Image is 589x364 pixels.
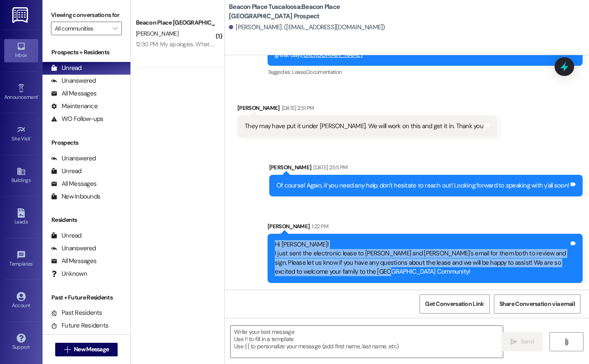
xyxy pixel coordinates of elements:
span: • [33,260,34,266]
span: • [38,93,39,99]
div: Unread [51,231,82,240]
span: • [31,134,32,140]
a: [URL][DOMAIN_NAME] [301,50,362,59]
div: All Messages [51,257,96,266]
button: Share Conversation via email [494,294,581,314]
div: All Messages [51,89,96,98]
div: New Inbounds [51,192,100,201]
span: [PERSON_NAME] [136,30,178,37]
div: Past Residents [51,308,102,317]
div: [PERSON_NAME] [268,222,583,234]
div: Unanswered [51,244,96,253]
div: All Messages [51,179,96,188]
div: Of course! Again, if you need any help, don't hesitate to reach out! Looking forward to speaking ... [276,181,569,190]
i:  [113,25,117,32]
div: Unread [51,167,82,176]
a: Buildings [4,164,38,187]
div: [PERSON_NAME] [269,163,583,175]
a: Templates • [4,248,38,271]
span: Get Conversation Link [425,300,484,308]
a: Account [4,289,38,312]
div: WO Follow-ups [51,115,103,123]
i:  [563,339,569,345]
div: Unknown [51,269,87,278]
div: [PERSON_NAME] [237,104,497,115]
span: Send [521,337,534,346]
img: ResiDesk Logo [12,7,30,23]
div: [DATE] 2:55 PM [311,163,347,172]
a: Support [4,331,38,354]
div: Hi [PERSON_NAME]! I just sent the electronic lease to [PERSON_NAME] and [PERSON_NAME]'s email for... [275,240,569,277]
div: 1:22 PM [310,222,328,231]
a: Site Visit • [4,123,38,146]
input: All communities [55,22,108,35]
div: Future Residents [51,321,108,330]
div: Past + Future Residents [42,293,130,302]
i:  [510,339,517,345]
div: Residents [42,216,130,224]
div: 12:30 PM: My apologies. What other times do you all have available? [136,40,302,48]
div: Prospects [42,138,130,147]
button: New Message [55,343,118,356]
div: They may have put it under [PERSON_NAME]. We will work on this and get it in. Thank you [245,122,483,131]
div: Unanswered [51,154,96,163]
span: Share Conversation via email [499,300,575,308]
i:  [64,346,70,353]
div: Unanswered [51,76,96,85]
div: Prospects + Residents [42,48,130,57]
button: Get Conversation Link [420,294,489,314]
span: Lease , [292,68,306,76]
div: Maintenance [51,102,98,111]
span: Documentation [306,68,342,76]
a: Leads [4,206,38,229]
div: Tagged as: [268,66,583,78]
b: Beacon Place Tuscaloosa: Beacon Place [GEOGRAPHIC_DATA] Prospect [229,3,399,21]
div: [DATE] 2:51 PM [280,104,314,112]
label: Viewing conversations for [51,8,122,22]
div: Unread [51,64,82,73]
a: Inbox [4,39,38,62]
div: [PERSON_NAME]. ([EMAIL_ADDRESS][DOMAIN_NAME]) [229,23,385,32]
button: Send [502,332,543,351]
div: Beacon Place [GEOGRAPHIC_DATA] Prospect [136,18,214,27]
span: New Message [74,345,109,354]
